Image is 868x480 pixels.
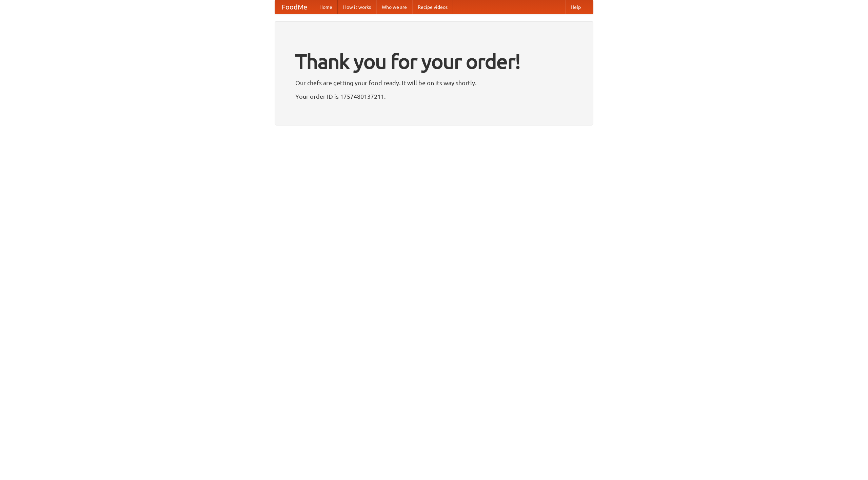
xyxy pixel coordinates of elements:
p: Our chefs are getting your food ready. It will be on its way shortly. [295,78,573,88]
a: How it works [338,0,376,14]
a: Help [565,0,586,14]
a: Who we are [376,0,412,14]
a: Recipe videos [412,0,453,14]
a: FoodMe [275,0,314,14]
p: Your order ID is 1757480137211. [295,91,573,101]
h1: Thank you for your order! [295,45,573,78]
a: Home [314,0,338,14]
